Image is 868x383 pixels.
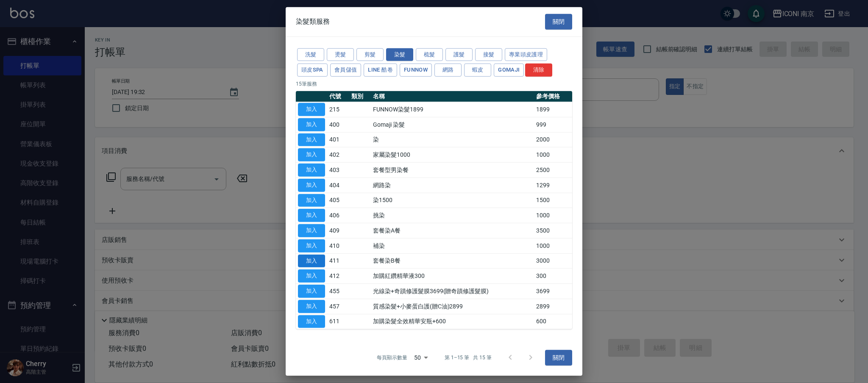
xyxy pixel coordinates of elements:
[349,91,371,102] th: 類別
[534,223,572,238] td: 3500
[445,48,473,61] button: 護髮
[434,64,462,77] button: 網路
[464,64,491,77] button: 蝦皮
[386,48,413,61] button: 染髮
[327,147,349,163] td: 402
[371,223,534,238] td: 套餐染A餐
[371,238,534,253] td: 補染
[371,193,534,208] td: 染1500
[534,283,572,299] td: 3699
[327,193,349,208] td: 405
[364,64,397,77] button: LINE 酷卷
[534,132,572,147] td: 2000
[298,103,325,116] button: 加入
[327,253,349,269] td: 411
[371,132,534,147] td: 染
[534,193,572,208] td: 1500
[327,117,349,132] td: 400
[371,314,534,329] td: 加購染髮全效精華安瓶+600
[475,48,502,61] button: 接髮
[298,118,325,131] button: 加入
[377,354,407,361] p: 每頁顯示數量
[534,178,572,193] td: 1299
[298,194,325,207] button: 加入
[371,269,534,284] td: 加購紅鑽精華液300
[534,102,572,117] td: 1899
[356,48,384,61] button: 剪髮
[297,64,328,77] button: 頭皮SPA
[371,178,534,193] td: 網路染
[298,224,325,237] button: 加入
[371,102,534,117] td: FUNNOW染髮1899
[298,254,325,267] button: 加入
[296,17,330,26] span: 染髮類服務
[534,147,572,163] td: 1000
[327,102,349,117] td: 215
[298,209,325,222] button: 加入
[327,223,349,238] td: 409
[534,162,572,178] td: 2500
[327,299,349,314] td: 457
[534,269,572,284] td: 300
[534,253,572,269] td: 3000
[298,148,325,161] button: 加入
[298,269,325,283] button: 加入
[327,269,349,284] td: 412
[327,208,349,223] td: 406
[545,14,572,30] button: 關閉
[371,208,534,223] td: 挑染
[545,350,572,366] button: 關閉
[298,164,325,177] button: 加入
[534,314,572,329] td: 600
[534,91,572,102] th: 參考價格
[371,91,534,102] th: 名稱
[327,238,349,253] td: 410
[534,117,572,132] td: 999
[505,48,547,61] button: 專業頭皮護理
[327,91,349,102] th: 代號
[525,64,552,77] button: 清除
[327,178,349,193] td: 404
[534,238,572,253] td: 1000
[371,147,534,163] td: 家屬染髮1000
[298,239,325,253] button: 加入
[298,300,325,313] button: 加入
[327,314,349,329] td: 611
[494,64,524,77] button: Gomaji
[327,132,349,147] td: 401
[400,64,432,77] button: FUNNOW
[534,208,572,223] td: 1000
[298,285,325,298] button: 加入
[298,315,325,328] button: 加入
[371,299,534,314] td: 質感染髮+小麥蛋白護(贈C油)2899
[371,283,534,299] td: 光線染+奇蹟修護髮膜3699(贈奇蹟修護髮膜)
[371,253,534,269] td: 套餐染B餐
[371,162,534,178] td: 套餐型男染餐
[327,162,349,178] td: 403
[371,117,534,132] td: Gomaji 染髮
[327,48,354,61] button: 燙髮
[298,133,325,146] button: 加入
[327,283,349,299] td: 455
[445,354,492,361] p: 第 1–15 筆 共 15 筆
[297,48,324,61] button: 洗髮
[416,48,443,61] button: 梳髮
[296,80,572,88] p: 15 筆服務
[298,179,325,192] button: 加入
[330,64,362,77] button: 會員儲值
[534,299,572,314] td: 2899
[411,346,431,369] div: 50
